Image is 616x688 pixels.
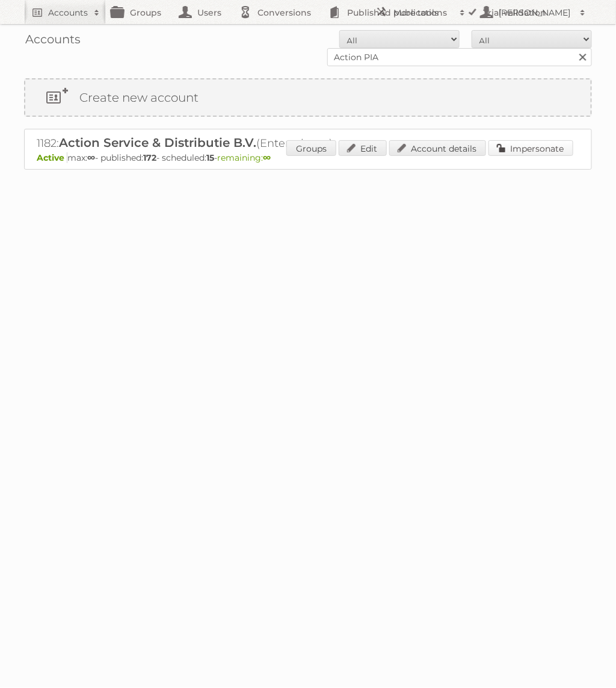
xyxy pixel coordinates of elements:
[87,152,95,163] strong: ∞
[488,140,573,156] a: Impersonate
[143,152,156,163] strong: 172
[286,140,336,156] a: Groups
[496,7,574,19] h2: [PERSON_NAME]
[37,152,579,163] p: max: - published: - scheduled: -
[217,152,271,163] span: remaining:
[206,152,214,163] strong: 15
[339,140,387,156] a: Edit
[59,135,256,150] span: Action Service & Distributie B.V.
[48,7,88,19] h2: Accounts
[25,79,591,116] a: Create new account
[37,152,67,163] span: Active
[389,140,486,156] a: Account details
[263,152,271,163] strong: ∞
[393,7,454,19] h2: More tools
[37,135,458,151] h2: 1182: (Enterprise ∞)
